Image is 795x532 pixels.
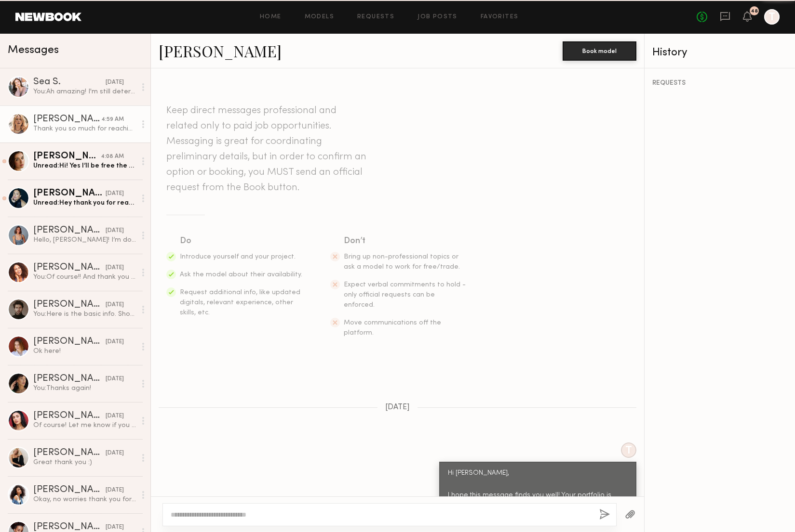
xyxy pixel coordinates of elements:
[33,189,106,198] div: [PERSON_NAME]
[159,40,282,61] a: [PERSON_NAME]
[106,189,124,198] div: [DATE]
[180,272,302,278] span: Ask the model about their availability.
[33,310,136,319] div: You: Here is the basic info. Shoot Date: [DATE] Location: DTLA starting near the [PERSON_NAME][GE...
[33,152,101,161] div: [PERSON_NAME]
[33,374,106,384] div: [PERSON_NAME]
[33,347,136,356] div: Ok here!
[106,78,124,87] div: [DATE]
[344,282,466,308] span: Expect verbal commitments to hold - only official requests can be enforced.
[344,320,441,336] span: Move communications off the platform.
[344,234,467,248] div: Don’t
[33,384,136,393] div: You: Thanks again!
[33,337,106,347] div: [PERSON_NAME]
[166,103,369,195] header: Keep direct messages professional and related only to paid job opportunities. Messaging is great ...
[764,9,780,25] a: T
[33,300,106,310] div: [PERSON_NAME]
[180,254,296,260] span: Introduce yourself and your project.
[652,47,787,58] div: History
[33,411,106,421] div: [PERSON_NAME]
[106,412,124,421] div: [DATE]
[106,337,124,347] div: [DATE]
[33,115,101,124] div: [PERSON_NAME]
[33,226,106,235] div: [PERSON_NAME]
[106,226,124,235] div: [DATE]
[106,263,124,272] div: [DATE]
[652,80,787,87] div: REQUESTS
[260,14,282,20] a: Home
[33,495,136,504] div: Okay, no worries thank you for letting me know! :)
[106,375,124,384] div: [DATE]
[33,458,136,467] div: Great thank you :)
[33,448,106,458] div: [PERSON_NAME]
[33,522,106,532] div: [PERSON_NAME]
[106,449,124,458] div: [DATE]
[344,254,460,270] span: Bring up non-professional topics or ask a model to work for free/trade.
[481,14,519,20] a: Favorites
[33,235,136,245] div: Hello, [PERSON_NAME]! I’m downloading these 6 photos, and will add your photo credit before posti...
[33,272,136,282] div: You: Of course!! And thank you so much for the amazing work :)
[418,14,458,20] a: Job Posts
[33,78,106,87] div: Sea S.
[305,14,334,20] a: Models
[8,45,59,56] span: Messages
[33,198,136,208] div: Unread: Hey thank you for reaching out! I’m available those both dates 🙏🏽
[385,403,410,412] span: [DATE]
[357,14,394,20] a: Requests
[106,486,124,495] div: [DATE]
[33,485,106,495] div: [PERSON_NAME]
[563,46,636,54] a: Book model
[33,87,136,96] div: You: Ah amazing! I'm still determining the start time with the team, but please reserve the date....
[180,234,303,248] div: Do
[106,300,124,310] div: [DATE]
[563,41,636,61] button: Book model
[33,263,106,272] div: [PERSON_NAME]
[180,289,300,316] span: Request additional info, like updated digitals, relevant experience, other skills, etc.
[751,9,758,14] div: 48
[101,152,124,161] div: 4:08 AM
[101,115,124,124] div: 4:59 AM
[33,421,136,430] div: Of course! Let me know if you can approve the hours I submitted [DATE] :)
[106,523,124,532] div: [DATE]
[33,124,136,133] div: Thank you so much for reaching out. Yes I am available and I would love to work with you.
[33,161,136,170] div: Unread: Hi! Yes I’ll be free the 11th :)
